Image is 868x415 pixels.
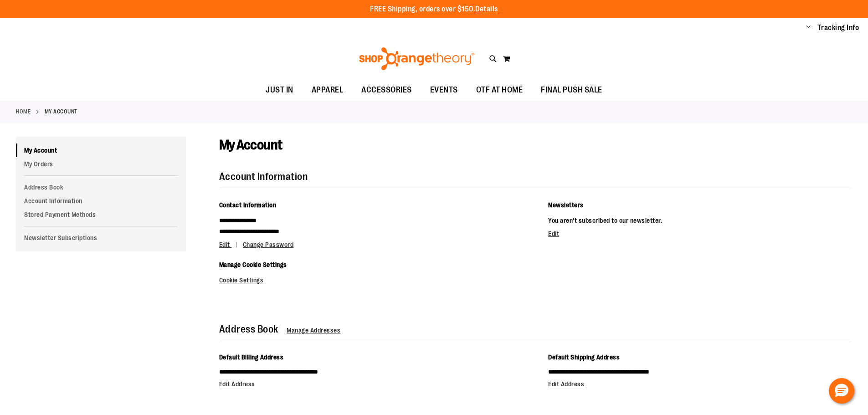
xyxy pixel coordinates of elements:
span: APPAREL [312,80,344,100]
strong: My Account [45,108,77,116]
a: OTF AT HOME [467,80,532,101]
img: Shop Orangetheory [358,47,476,70]
a: EVENTS [421,80,467,101]
a: ACCESSORIES [352,80,421,101]
a: Account Information [16,194,186,208]
span: JUST IN [266,80,293,100]
a: FINAL PUSH SALE [532,80,611,101]
a: Edit Address [548,380,584,388]
a: Details [475,5,498,13]
a: Stored Payment Methods [16,208,186,221]
span: FINAL PUSH SALE [541,80,602,100]
a: My Account [16,143,186,157]
span: My Account [219,137,282,153]
a: JUST IN [257,80,303,101]
a: Newsletter Subscriptions [16,231,186,245]
a: Manage Addresses [287,327,340,334]
a: Edit Address [219,380,255,388]
span: OTF AT HOME [476,80,523,100]
strong: Account Information [219,171,308,182]
p: You aren't subscribed to our newsletter. [548,215,852,226]
a: Edit [548,230,559,237]
a: Address Book [16,180,186,194]
a: My Orders [16,157,186,171]
span: Contact Information [219,201,277,209]
span: Default Shipping Address [548,354,620,361]
a: APPAREL [303,80,353,101]
span: Default Billing Address [219,354,284,361]
span: Newsletters [548,201,584,209]
button: Hello, have a question? Let’s chat. [829,378,854,404]
a: Tracking Info [817,23,859,33]
a: Edit [219,241,241,248]
span: EVENTS [430,80,458,100]
button: Account menu [806,23,811,32]
a: Change Password [243,241,294,248]
p: FREE Shipping, orders over $150. [370,4,498,15]
span: ACCESSORIES [361,80,412,100]
span: Manage Cookie Settings [219,261,287,268]
a: Cookie Settings [219,277,264,284]
strong: Address Book [219,323,278,335]
a: Home [16,108,31,116]
span: Edit [219,241,230,248]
